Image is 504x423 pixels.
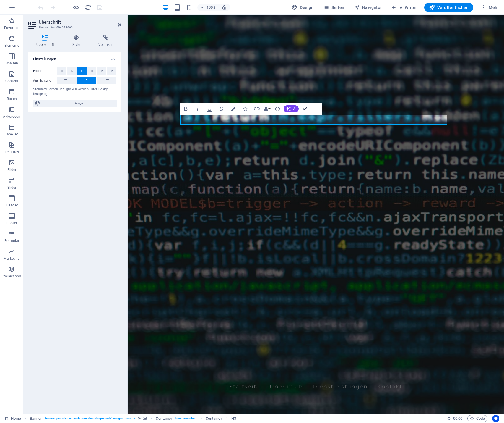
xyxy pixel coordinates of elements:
button: Strikethrough [216,103,227,115]
span: Design [42,100,115,107]
span: Design [292,4,314,10]
h4: Überschrift [28,35,64,47]
p: Collections [3,274,21,279]
button: Icons [239,103,251,115]
nav: breadcrumb [30,415,236,422]
button: H3 [77,67,87,75]
span: H2 [70,67,74,75]
h6: 100% [206,4,216,11]
p: Footer [6,221,17,225]
button: Confirm (Ctrl+⏎) [299,103,310,115]
button: Code [467,415,487,422]
span: . banner-content [175,415,196,422]
h2: Überschrift [39,20,121,25]
p: Content [5,79,18,83]
p: Formular [4,238,19,243]
button: Italic (Ctrl+I) [192,103,203,115]
span: . banner .preset-banner-v3-home-hero-logo-nav-h1-slogan .parallax [44,415,136,422]
span: Navigator [354,4,382,10]
button: Underline (Ctrl+U) [204,103,215,115]
button: Seiten [321,3,347,12]
a: Klick, um Auswahl aufzuheben. Doppelklick öffnet Seitenverwaltung [5,415,21,422]
p: Boxen [7,96,17,101]
button: 100% [197,4,218,11]
h4: Verlinken [90,35,121,47]
p: Bilder [7,167,17,172]
p: Tabellen [5,132,19,137]
button: H6 [107,67,116,75]
span: Seiten [323,4,344,10]
p: Akkordeon [3,114,20,119]
span: AI [293,107,296,111]
span: 00 00 [453,415,462,422]
button: Klicke hier, um den Vorschau-Modus zu verlassen [72,4,79,11]
span: H1 [60,67,64,75]
p: Features [5,150,19,154]
span: Klick zum Auswählen. Doppelklick zum Bearbeiten [206,415,222,422]
label: Ausrichtung [33,77,57,84]
span: H4 [90,67,93,75]
i: Seite neu laden [84,4,91,11]
p: Spalten [6,61,18,66]
div: Standard-Farben und -größen werden unter Design festgelegt. [33,87,117,97]
span: AI Writer [391,4,417,10]
button: H4 [87,67,97,75]
span: H6 [110,67,113,75]
button: AI [284,105,299,112]
button: Link [251,103,262,115]
button: Design [289,3,316,12]
p: Marketing [4,256,20,261]
button: Mehr [478,3,501,12]
span: Veröffentlichen [429,4,469,10]
button: H5 [97,67,106,75]
i: Element verfügt über einen Hintergrund [143,417,147,420]
button: Navigator [352,3,384,12]
p: Elemente [4,43,19,48]
span: Klick zum Auswählen. Doppelklick zum Bearbeiten [156,415,172,422]
i: Dieses Element ist ein anpassbares Preset [138,417,141,420]
button: AI Writer [389,3,420,12]
span: Klick zum Auswählen. Doppelklick zum Bearbeiten [231,415,236,422]
button: Design [33,100,117,107]
span: : [457,416,458,421]
p: Favoriten [4,25,19,30]
p: Header [6,203,18,208]
div: Design (Strg+Alt+Y) [289,3,316,12]
button: H1 [57,67,66,75]
span: Klick zum Auswählen. Doppelklick zum Bearbeiten [30,415,42,422]
h4: Style [64,35,90,47]
button: H2 [67,67,77,75]
p: Slider [7,185,17,190]
button: Veröffentlichen [424,3,473,12]
button: Colors [227,103,239,115]
label: Ebene [33,67,57,75]
button: reload [84,4,91,11]
h4: Einstellungen [28,52,121,63]
button: Data Bindings [263,103,271,115]
i: Bei Größenänderung Zoomstufe automatisch an das gewählte Gerät anpassen. [222,5,227,10]
span: H3 [80,67,84,75]
button: Usercentrics [492,415,499,422]
h6: Session-Zeit [447,415,463,422]
button: HTML [272,103,283,115]
h3: Element #ed-994045960 [39,25,110,30]
span: Code [470,415,485,422]
button: Bold (Ctrl+B) [180,103,191,115]
span: Mehr [480,4,499,10]
span: H5 [100,67,103,75]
